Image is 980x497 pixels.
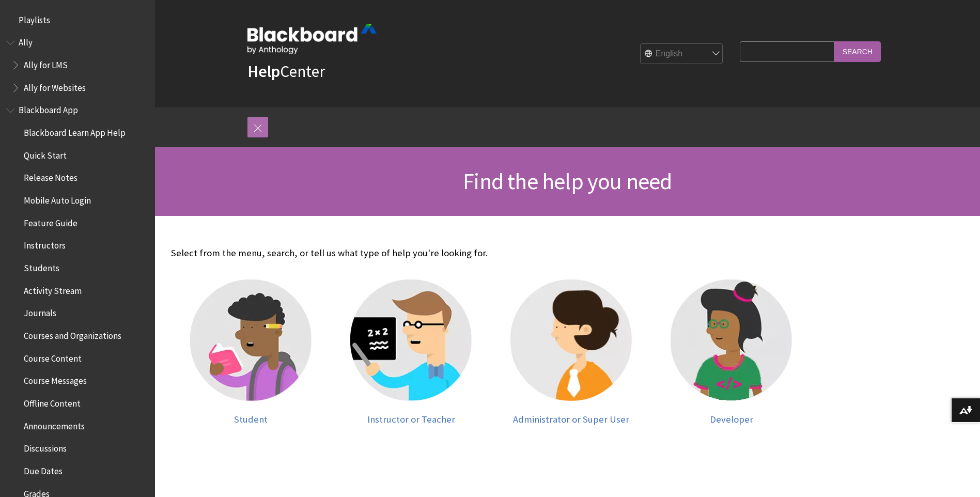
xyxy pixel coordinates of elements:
[23,462,62,476] span: Due Dates
[247,61,280,82] strong: Help
[6,34,149,97] nav: Book outline for Anthology Ally Help
[23,56,67,70] span: Ally for LMS
[247,24,377,54] img: Blackboard by Anthology
[23,417,84,431] span: Announcements
[23,79,85,93] span: Ally for Websites
[23,169,77,183] span: Release Notes
[710,413,753,425] span: Developer
[662,279,801,425] a: Developer
[23,305,56,319] span: Journals
[23,259,59,273] span: Students
[23,192,90,206] span: Mobile Auto Login
[23,327,121,341] span: Courses and Organizations
[834,41,881,61] input: Search
[234,413,268,425] span: Student
[18,102,77,116] span: Blackboard App
[510,279,632,401] img: Administrator
[23,124,125,138] span: Blackboard Learn App Help
[23,372,86,386] span: Course Messages
[502,279,641,425] a: Administrator Administrator or Super User
[18,34,32,48] span: Ally
[190,279,312,401] img: Student
[463,167,672,195] span: Find the help you need
[350,279,472,401] img: Instructor
[247,61,325,82] a: HelpCenter
[23,350,81,364] span: Course Content
[367,413,455,425] span: Instructor or Teacher
[641,44,723,65] select: Site Language Selector
[18,11,50,25] span: Playlists
[23,214,77,228] span: Feature Guide
[23,237,65,251] span: Instructors
[23,440,66,454] span: Discussions
[23,147,66,161] span: Quick Start
[23,282,81,296] span: Activity Stream
[6,11,149,29] nav: Book outline for Playlists
[23,395,80,409] span: Offline Content
[171,246,812,260] p: Select from the menu, search, or tell us what type of help you're looking for.
[341,279,481,425] a: Instructor Instructor or Teacher
[513,413,629,425] span: Administrator or Super User
[181,279,321,425] a: Student Student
